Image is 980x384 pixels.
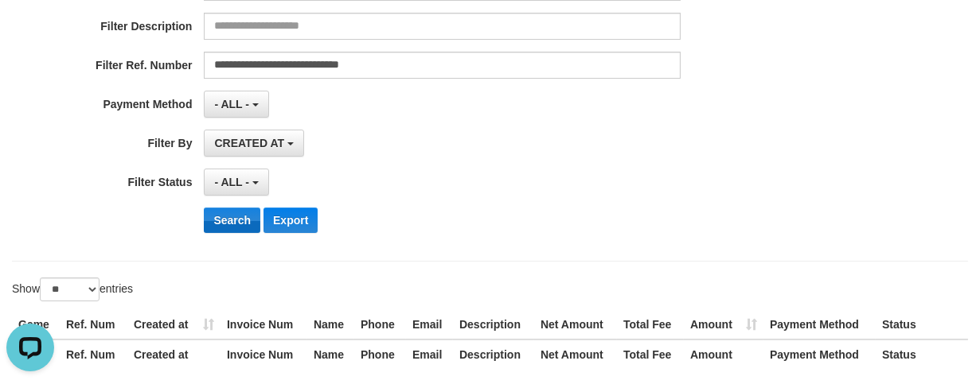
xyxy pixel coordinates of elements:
[214,98,249,111] span: - ALL -
[684,310,763,339] th: Amount
[204,130,304,157] button: CREATED AT
[204,208,260,233] button: Search
[60,310,127,339] th: Ref. Num
[214,137,284,149] span: CREATED AT
[127,310,221,339] th: Created at
[534,339,617,369] th: Net Amount
[307,310,354,339] th: Name
[204,169,268,196] button: - ALL -
[12,277,133,301] label: Show entries
[354,339,406,369] th: Phone
[12,310,60,339] th: Game
[40,277,100,301] select: Showentries
[127,339,221,369] th: Created at
[876,339,968,369] th: Status
[876,310,968,339] th: Status
[214,176,249,188] span: - ALL -
[221,310,307,339] th: Invoice Num
[406,339,453,369] th: Email
[763,339,876,369] th: Payment Method
[204,91,268,118] button: - ALL -
[264,208,318,233] button: Export
[453,310,534,339] th: Description
[684,339,763,369] th: Amount
[354,310,406,339] th: Phone
[763,310,876,339] th: Payment Method
[453,339,534,369] th: Description
[534,310,617,339] th: Net Amount
[617,339,684,369] th: Total Fee
[617,310,684,339] th: Total Fee
[60,339,127,369] th: Ref. Num
[6,6,54,54] button: Open LiveChat chat widget
[406,310,453,339] th: Email
[221,339,307,369] th: Invoice Num
[307,339,354,369] th: Name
